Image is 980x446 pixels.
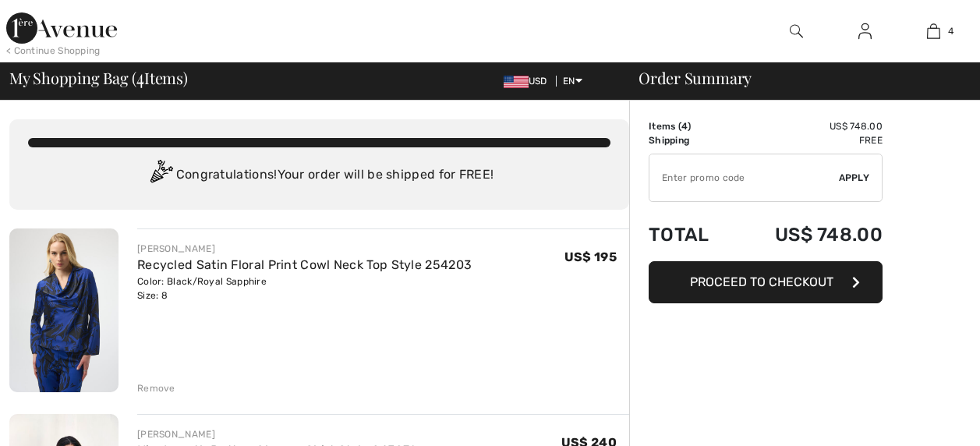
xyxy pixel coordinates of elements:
span: 4 [948,24,953,38]
img: Recycled Satin Floral Print Cowl Neck Top Style 254203 [9,228,119,392]
span: EN [563,76,582,87]
td: Total [649,208,733,261]
img: search the website [790,22,803,41]
td: Shipping [649,133,733,147]
div: Order Summary [620,70,971,86]
a: Recycled Satin Floral Print Cowl Neck Top Style 254203 [137,257,472,272]
span: US$ 195 [564,250,617,264]
span: 4 [681,121,688,132]
button: Proceed to Checkout [649,261,883,303]
input: Promo code [649,154,839,201]
span: Proceed to Checkout [690,274,833,289]
span: My Shopping Bag ( Items) [9,70,188,86]
div: [PERSON_NAME] [137,242,472,256]
td: Free [733,133,883,147]
img: 1ère Avenue [6,12,117,44]
td: US$ 748.00 [733,119,883,133]
img: My Bag [927,22,940,41]
span: Apply [839,171,870,185]
img: US Dollar [504,76,529,88]
img: My Info [858,22,872,41]
span: USD [504,76,554,87]
div: Remove [137,381,175,395]
td: Items ( ) [649,119,733,133]
div: [PERSON_NAME] [137,427,415,441]
td: US$ 748.00 [733,208,883,261]
a: 4 [900,22,967,41]
div: Color: Black/Royal Sapphire Size: 8 [137,274,472,303]
div: Congratulations! Your order will be shipped for FREE! [28,160,610,191]
img: Congratulation2.svg [145,160,176,191]
a: Sign In [846,22,884,41]
div: < Continue Shopping [6,44,101,58]
span: 4 [136,66,144,87]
